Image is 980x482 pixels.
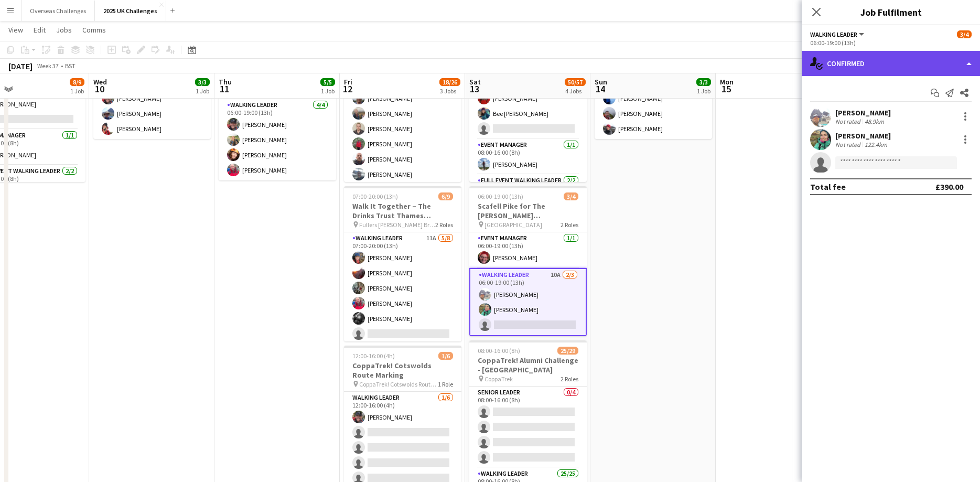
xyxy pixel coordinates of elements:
[835,117,863,125] div: Not rated
[70,87,84,95] div: 1 Job
[95,1,166,21] button: 2025 UK Challenges
[352,192,398,200] span: 07:00-20:00 (13h)
[321,87,335,95] div: 1 Job
[835,108,891,117] div: [PERSON_NAME]
[438,352,453,360] span: 1/6
[344,201,461,220] h3: Walk It Together – The Drinks Trust Thames Footpath Challenge
[469,175,587,229] app-card-role: Full Event Walking Leader2/2
[469,232,587,268] app-card-role: Event Manager1/106:00-19:00 (13h)[PERSON_NAME]
[440,87,460,95] div: 3 Jobs
[52,23,76,37] a: Jobs
[435,221,453,229] span: 2 Roles
[56,25,72,35] span: Jobs
[344,361,461,380] h3: CoppaTrek! Cotswolds Route Marking
[696,78,711,86] span: 3/3
[344,77,352,87] span: Fri
[469,27,587,182] app-job-card: 06:00-00:00 (18h) (Sun)8/9National 3 Peaks - [GEOGRAPHIC_DATA] [PERSON_NAME], Scafell Pike and Sn...
[217,83,232,95] span: 11
[21,1,95,21] button: Overseas Challenges
[196,87,209,95] div: 1 Job
[565,78,586,86] span: 50/57
[561,375,578,383] span: 2 Roles
[561,221,578,229] span: 2 Roles
[802,51,980,76] div: Confirmed
[35,62,61,70] span: Week 37
[469,356,587,374] h3: CoppaTrek! Alumni Challenge - [GEOGRAPHIC_DATA]
[344,73,461,245] app-card-role: Walking Leader10/1007:00-20:00 (13h)[PERSON_NAME][PERSON_NAME][PERSON_NAME][PERSON_NAME][PERSON_N...
[344,232,461,374] app-card-role: Walking Leader11A5/807:00-20:00 (13h)[PERSON_NAME][PERSON_NAME][PERSON_NAME][PERSON_NAME][PERSON_...
[935,181,963,192] div: £390.00
[344,186,461,341] app-job-card: 07:00-20:00 (13h)6/9Walk It Together – The Drinks Trust Thames Footpath Challenge Fullers [PERSON...
[957,30,972,38] span: 3/4
[478,347,520,355] span: 08:00-16:00 (8h)
[863,117,886,125] div: 48.9km
[557,347,578,355] span: 25/29
[469,387,587,468] app-card-role: Senior Leader0/408:00-16:00 (8h)
[4,23,27,37] a: View
[802,5,980,19] h3: Job Fulfilment
[469,77,481,87] span: Sat
[863,141,889,148] div: 122.4km
[438,380,453,388] span: 1 Role
[195,78,210,86] span: 3/3
[320,78,335,86] span: 5/5
[718,83,734,95] span: 15
[810,181,846,192] div: Total fee
[810,39,972,47] div: 06:00-19:00 (13h)
[469,73,587,139] app-card-role: [PERSON_NAME] National 3 Peaks Walking Leader1A2/306:00-12:00 (6h)[PERSON_NAME]Bee [PERSON_NAME]
[344,27,461,182] app-job-card: 07:00-20:00 (13h)11/11NSPCC Proper Trek [GEOGRAPHIC_DATA] [GEOGRAPHIC_DATA]2 RolesWalking Leader1...
[439,78,460,86] span: 18/26
[359,380,438,388] span: CoppaTrek! Cotswolds Route Marking
[29,23,50,37] a: Edit
[8,25,23,35] span: View
[352,352,395,360] span: 12:00-16:00 (4h)
[65,62,76,70] div: BST
[438,192,453,200] span: 6/9
[564,192,578,200] span: 3/4
[484,375,513,383] span: CoppaTrek
[469,268,587,336] app-card-role: Walking Leader10A2/306:00-19:00 (13h)[PERSON_NAME][PERSON_NAME]
[469,139,587,175] app-card-role: Event Manager1/108:00-16:00 (8h)[PERSON_NAME]
[810,30,857,38] span: Walking Leader
[697,87,710,95] div: 1 Job
[565,87,585,95] div: 4 Jobs
[478,192,523,200] span: 06:00-19:00 (13h)
[70,78,84,86] span: 8/9
[219,99,336,180] app-card-role: Walking Leader4/406:00-19:00 (13h)[PERSON_NAME][PERSON_NAME][PERSON_NAME][PERSON_NAME]
[593,83,607,95] span: 14
[720,77,734,87] span: Mon
[34,25,46,35] span: Edit
[595,73,712,139] app-card-role: Snowdon National 3 Peaks Walking Leader3/305:00-12:00 (7h)[PERSON_NAME][PERSON_NAME][PERSON_NAME]
[92,83,107,95] span: 10
[469,201,587,220] h3: Scafell Pike for The [PERSON_NAME] [PERSON_NAME] Trust
[93,73,211,139] app-card-role: Snowdon National 3 Peaks Walking Leader3/305:00-12:00 (7h)[PERSON_NAME][PERSON_NAME][PERSON_NAME]
[219,77,232,87] span: Thu
[78,23,110,37] a: Comms
[835,141,863,148] div: Not rated
[469,186,587,336] app-job-card: 06:00-19:00 (13h)3/4Scafell Pike for The [PERSON_NAME] [PERSON_NAME] Trust [GEOGRAPHIC_DATA]2 Rol...
[484,221,542,229] span: [GEOGRAPHIC_DATA]
[810,30,866,38] button: Walking Leader
[359,221,435,229] span: Fullers [PERSON_NAME] Brewery, [GEOGRAPHIC_DATA]
[468,83,481,95] span: 13
[342,83,352,95] span: 12
[595,77,607,87] span: Sun
[835,131,891,141] div: [PERSON_NAME]
[82,25,106,35] span: Comms
[219,27,336,180] app-job-card: 06:00-19:00 (13h)5/5Chilterns Challenge Goring2 RolesEvent Manager1/106:00-19:00 (13h)[PERSON_NAM...
[93,77,107,87] span: Wed
[8,61,33,71] div: [DATE]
